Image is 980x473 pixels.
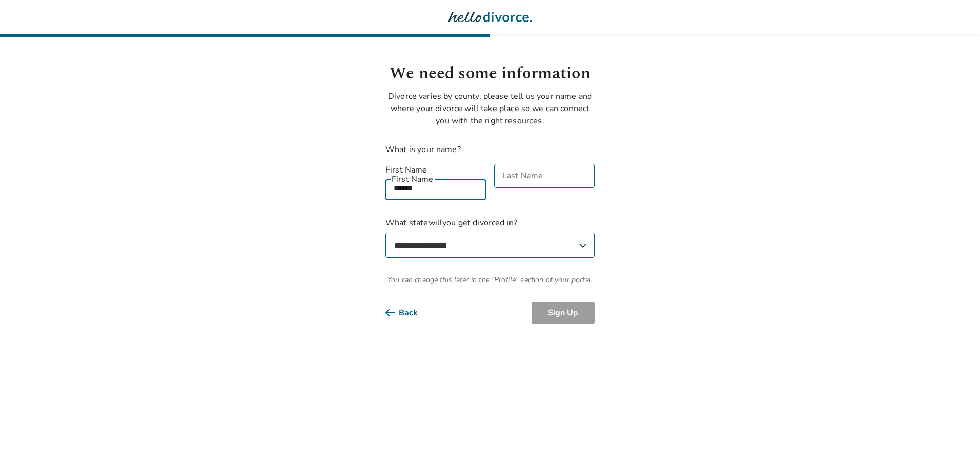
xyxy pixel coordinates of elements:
[385,233,595,258] select: What statewillyou get divorced in?
[532,302,595,324] button: Sign Up
[385,61,595,86] h1: We need some information
[929,424,980,473] iframe: Chat Widget
[385,302,434,324] button: Back
[385,90,595,127] p: Divorce varies by county, please tell us your name and where your divorce will take place so we c...
[385,217,595,258] label: What state will you get divorced in?
[385,144,461,155] label: What is your name?
[385,274,595,285] span: You can change this later in the "Profile" section of your portal.
[385,164,486,176] label: First Name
